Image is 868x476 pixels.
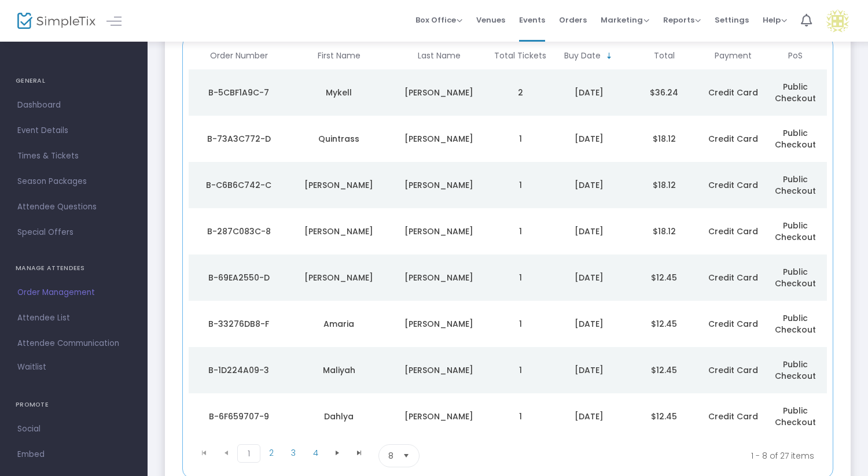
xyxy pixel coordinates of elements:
div: Mykell [292,87,386,98]
div: Damitri [292,226,386,237]
span: Go to the next page [333,448,342,457]
div: Garcia [392,364,486,376]
span: Credit Card [708,272,758,283]
span: Page 4 [304,444,326,462]
span: Times & Tickets [17,149,130,164]
span: First Name [318,51,361,61]
div: B-C6B6C742-C [192,179,286,191]
div: Data table [189,42,827,440]
td: $18.12 [627,208,702,254]
span: Order Management [17,285,130,300]
div: James [292,179,386,191]
span: Sortable [605,51,614,61]
td: $12.45 [627,301,702,347]
span: Public Checkout [775,266,816,289]
span: Credit Card [708,179,758,191]
div: 9/12/2025 [554,318,624,330]
div: Diaz [392,318,486,330]
span: Waitlist [17,361,46,373]
span: Embed [17,447,130,462]
span: Marketing [601,14,649,25]
div: Phillips [392,411,486,422]
kendo-pager-info: 1 - 8 of 27 items [534,444,814,467]
div: B-6F659707-9 [192,411,286,422]
div: Amaria [292,318,386,330]
div: Lucas [392,87,486,98]
div: Dahlya [292,411,386,422]
span: Go to the last page [348,444,370,462]
span: Venues [476,5,505,35]
div: Parris [392,226,486,237]
td: $12.45 [627,393,702,440]
span: Box Office [415,14,462,25]
div: B-73A3C772-D [192,133,286,145]
span: Last Name [418,51,461,61]
span: Season Packages [17,174,130,189]
div: B-5CBF1A9C-7 [192,87,286,98]
td: 1 [489,254,551,301]
div: B-287C083C-8 [192,226,286,237]
td: 1 [489,208,551,254]
span: Attendee Questions [17,200,130,215]
span: Orders [559,5,587,35]
span: Settings [715,5,749,35]
span: Credit Card [708,318,758,330]
div: Maliyah [292,364,386,376]
div: B-1D224A09-3 [192,364,286,376]
span: 8 [388,450,393,462]
button: Select [398,445,414,467]
td: 1 [489,301,551,347]
span: Public Checkout [775,220,816,243]
div: B-33276DB8-F [192,318,286,330]
span: Reports [663,14,701,25]
span: Public Checkout [775,312,816,335]
span: Credit Card [708,133,758,145]
span: Credit Card [708,364,758,376]
span: Dashboard [17,98,130,113]
span: Credit Card [708,226,758,237]
div: Thomas [292,272,386,283]
td: $18.12 [627,162,702,208]
td: 1 [489,162,551,208]
div: Stephens [392,133,486,145]
div: 9/14/2025 [554,133,624,145]
span: Credit Card [708,87,758,98]
td: 2 [489,69,551,116]
td: 1 [489,347,551,393]
th: Total Tickets [489,42,551,69]
div: 9/12/2025 [554,364,624,376]
span: Order Number [210,51,268,61]
h4: MANAGE ATTENDEES [16,257,132,280]
td: $18.12 [627,116,702,162]
span: Public Checkout [775,81,816,104]
span: Buy Date [564,51,601,61]
div: 9/13/2025 [554,272,624,283]
h4: PROMOTE [16,393,132,416]
span: PoS [788,51,803,61]
span: Total [654,51,675,61]
td: 1 [489,116,551,162]
span: Page 2 [260,444,282,462]
td: $36.24 [627,69,702,116]
div: Quintrass [292,133,386,145]
span: Help [763,14,787,25]
span: Public Checkout [775,359,816,382]
div: Hodo [392,272,486,283]
h4: GENERAL [16,69,132,93]
span: Attendee List [17,311,130,326]
div: 9/13/2025 [554,226,624,237]
span: Go to the last page [355,448,364,457]
span: Special Offers [17,225,130,240]
span: Attendee Communication [17,336,130,351]
span: Payment [715,51,752,61]
div: 9/12/2025 [554,411,624,422]
div: Oliver [392,179,486,191]
td: $12.45 [627,347,702,393]
span: Events [519,5,545,35]
span: Public Checkout [775,127,816,150]
div: B-69EA2550-D [192,272,286,283]
span: Event Details [17,123,130,138]
td: $12.45 [627,254,702,301]
div: 9/14/2025 [554,87,624,98]
td: 1 [489,393,551,440]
